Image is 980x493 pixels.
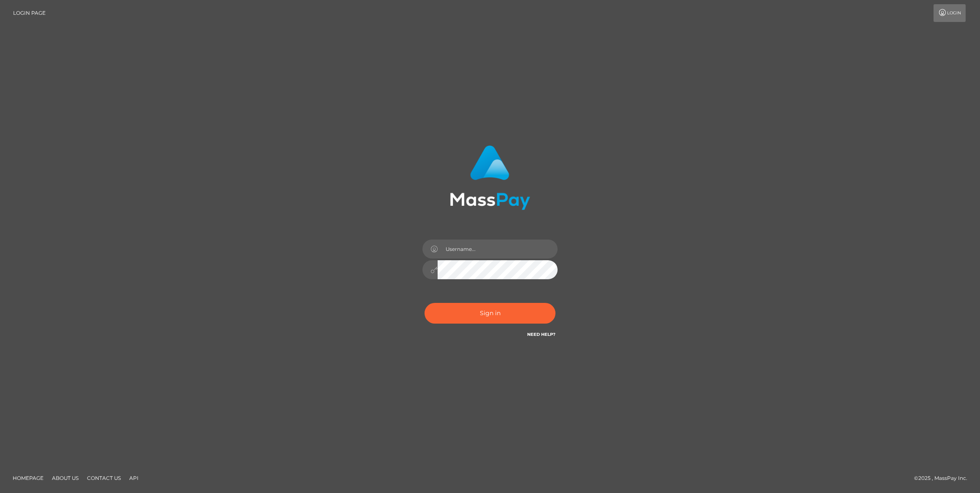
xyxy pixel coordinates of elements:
input: Username... [438,240,558,259]
button: Sign in [425,303,555,324]
a: About Us [49,471,82,485]
a: Contact Us [84,471,124,485]
a: Login [934,4,966,22]
img: MassPay Login [450,145,530,210]
a: Need Help? [527,332,555,337]
div: © 2025 , MassPay Inc. [914,474,974,483]
a: API [126,471,142,485]
a: Login Page [13,4,46,22]
a: Homepage [9,471,47,485]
